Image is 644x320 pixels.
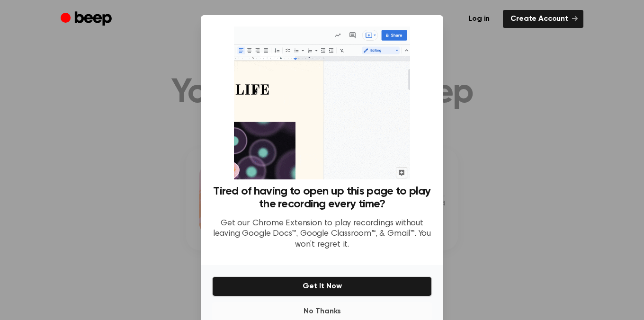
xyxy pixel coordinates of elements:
[212,218,432,250] p: Get our Chrome Extension to play recordings without leaving Google Docs™, Google Classroom™, & Gm...
[212,276,432,296] button: Get It Now
[212,185,432,211] h3: Tired of having to open up this page to play the recording every time?
[234,27,410,179] img: Beep extension in action
[461,10,497,28] a: Log in
[503,10,583,28] a: Create Account
[61,10,114,28] a: Beep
